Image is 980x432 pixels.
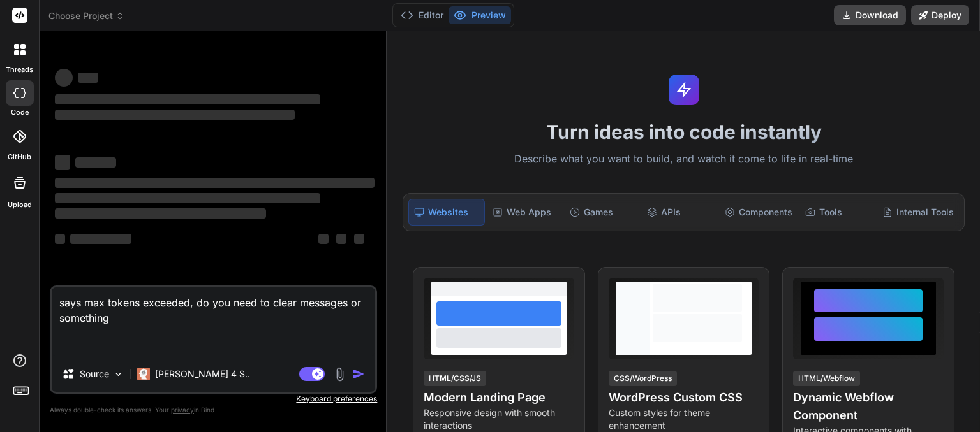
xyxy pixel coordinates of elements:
[424,389,574,407] h4: Modern Landing Page
[6,64,33,75] label: threads
[609,371,677,386] div: CSS/WordPress
[395,151,972,168] p: Describe what you want to build, and watch it come to life in real-time
[352,368,365,380] img: icon
[449,6,511,24] button: Preview
[318,234,329,244] span: ‌
[800,199,875,226] div: Tools
[609,407,759,432] p: Custom styles for theme enhancement
[408,199,484,226] div: Websites
[332,367,347,382] img: attachment
[48,10,124,22] span: Choose Project
[55,94,320,104] span: ‌
[395,120,972,143] h1: Turn ideas into code instantly
[55,234,65,244] span: ‌
[911,5,969,25] button: Deploy
[793,389,944,424] h4: Dynamic Webflow Component
[80,368,109,380] p: Source
[70,234,131,244] span: ‌
[75,157,116,168] span: ‌
[52,287,375,356] textarea: says max tokens exceeded, do you need to clear messages or something
[720,199,798,226] div: Components
[354,234,364,244] span: ‌
[155,368,250,380] p: [PERSON_NAME] 4 S..
[642,199,716,226] div: APIs
[793,371,860,386] div: HTML/Webflow
[396,6,449,24] button: Editor
[113,369,124,380] img: Pick Models
[50,404,377,416] p: Always double-check its answers. Your in Bind
[55,69,73,87] span: ‌
[55,208,266,219] span: ‌
[487,199,562,226] div: Web Apps
[8,199,32,210] label: Upload
[834,5,906,25] button: Download
[8,152,31,162] label: GitHub
[55,155,70,170] span: ‌
[55,178,375,188] span: ‌
[137,368,150,380] img: Claude 4 Sonnet
[609,389,759,407] h4: WordPress Custom CSS
[424,407,574,432] p: Responsive design with smooth interactions
[877,199,959,226] div: Internal Tools
[565,199,639,226] div: Games
[171,406,194,414] span: privacy
[336,234,346,244] span: ‌
[78,73,98,83] span: ‌
[11,107,29,118] label: code
[424,371,486,386] div: HTML/CSS/JS
[50,394,377,404] p: Keyboard preferences
[55,193,320,203] span: ‌
[55,110,295,120] span: ‌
